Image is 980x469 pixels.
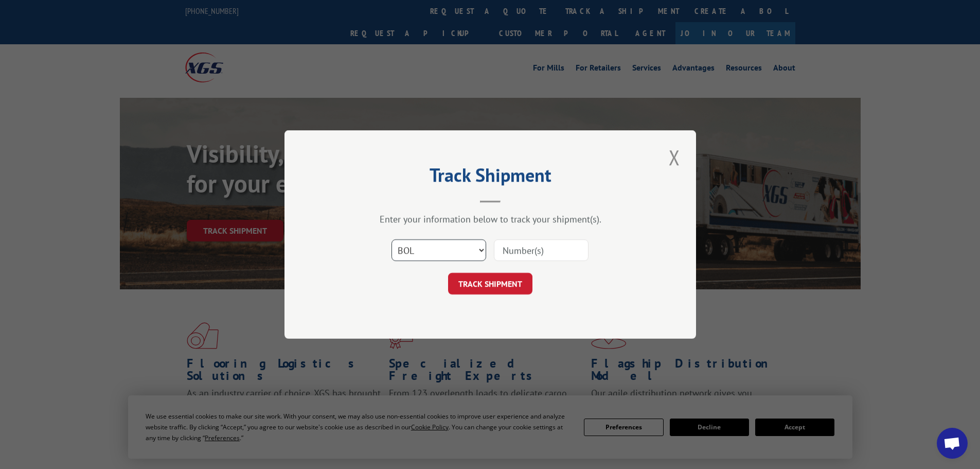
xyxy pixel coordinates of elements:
button: TRACK SHIPMENT [448,273,532,294]
a: Open chat [937,428,968,459]
h2: Track Shipment [336,168,645,187]
input: Number(s) [494,239,589,261]
button: Close modal [666,143,683,171]
div: Enter your information below to track your shipment(s). [336,213,645,225]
